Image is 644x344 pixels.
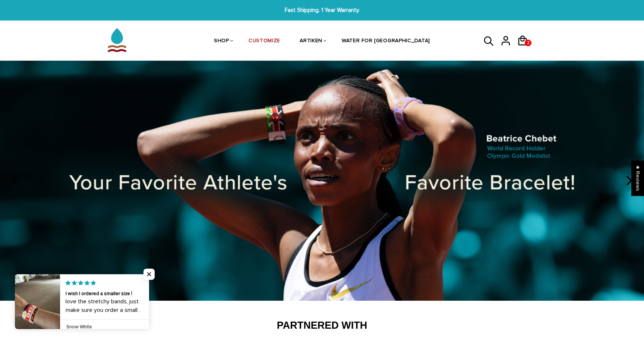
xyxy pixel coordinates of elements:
[300,22,322,61] a: ARTIKEN
[342,22,430,61] a: WATER FOR [GEOGRAPHIC_DATA]
[7,173,24,189] button: previous
[620,173,637,189] button: next
[198,6,446,15] span: Fast Shipping. 1 Year Warranty.
[214,22,229,61] a: SHOP
[143,269,155,280] span: Close popup widget
[525,38,531,48] span: 2
[517,49,534,50] a: 2
[89,319,555,332] h2: Partnered With
[631,160,644,196] div: Click to open Judge.me floating reviews tab
[249,22,280,61] a: CUSTOMIZE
